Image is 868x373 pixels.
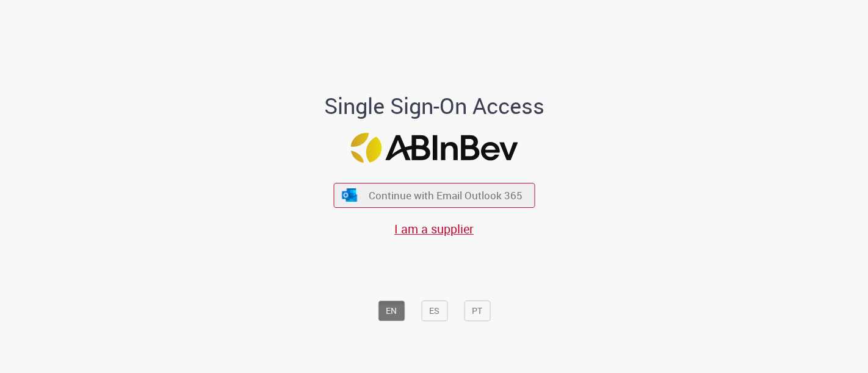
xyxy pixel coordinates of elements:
[350,133,518,163] img: Logo ABInBev
[378,300,405,321] button: EN
[265,94,604,118] h1: Single Sign-On Access
[464,300,490,321] button: PT
[394,221,474,237] a: I am a supplier
[369,188,523,202] span: Continue with Email Outlook 365
[421,300,447,321] button: ES
[333,183,535,208] button: ícone Azure/Microsoft 360 Continue with Email Outlook 365
[341,188,358,201] img: ícone Azure/Microsoft 360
